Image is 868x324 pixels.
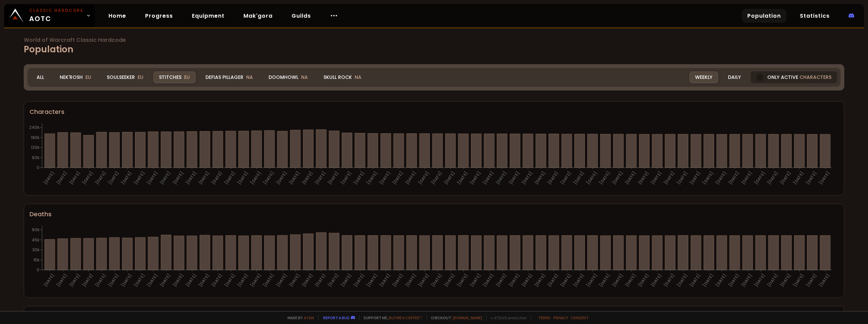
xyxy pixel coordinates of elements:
small: Classic Hardcore [29,7,83,14]
text: [DATE] [520,170,534,186]
text: [DATE] [533,273,547,288]
div: Skull Rock [318,71,367,83]
text: [DATE] [262,273,275,288]
text: [DATE] [133,170,146,186]
text: [DATE] [689,273,702,288]
text: [DATE] [249,273,262,288]
a: Consent [571,315,589,320]
text: [DATE] [675,273,689,288]
div: Deaths [29,209,839,219]
text: [DATE] [572,170,586,186]
div: Weekly [689,71,718,83]
text: [DATE] [210,170,223,186]
text: [DATE] [805,273,818,288]
text: [DATE] [430,170,443,186]
text: [DATE] [366,170,379,186]
text: [DATE] [184,170,198,186]
span: NA [246,74,253,81]
a: Equipment [186,9,230,23]
a: Statistics [794,9,835,23]
text: [DATE] [482,170,495,186]
tspan: 240k [29,124,40,130]
text: [DATE] [740,273,753,288]
text: [DATE] [314,170,327,186]
text: [DATE] [714,170,728,186]
text: [DATE] [172,273,185,288]
text: [DATE] [520,273,534,288]
tspan: 0 [37,165,39,170]
span: Made by [283,315,314,320]
a: Mak'gora [238,9,278,23]
text: [DATE] [353,273,366,288]
text: [DATE] [469,273,482,288]
a: Progress [140,9,178,23]
text: [DATE] [94,273,107,288]
text: [DATE] [572,273,586,288]
text: [DATE] [546,170,559,186]
tspan: 60k [32,227,40,233]
text: [DATE] [107,273,120,288]
text: [DATE] [223,170,236,186]
span: NA [355,74,361,81]
text: [DATE] [378,170,392,186]
text: [DATE] [301,273,314,288]
text: [DATE] [727,273,741,288]
span: characters [800,74,831,81]
text: [DATE] [559,273,572,288]
a: Terms [538,315,551,320]
text: [DATE] [417,273,430,288]
tspan: 45k [32,237,40,243]
text: [DATE] [81,273,94,288]
div: Daily [722,71,747,83]
a: [DOMAIN_NAME] [453,315,482,320]
text: [DATE] [159,170,172,186]
tspan: 15k [33,257,40,263]
text: [DATE] [391,273,405,288]
text: [DATE] [585,170,598,186]
div: Only active [751,71,837,83]
text: [DATE] [443,273,456,288]
text: [DATE] [391,170,405,186]
text: [DATE] [327,170,340,186]
text: [DATE] [249,170,262,186]
text: [DATE] [327,273,340,288]
text: [DATE] [68,273,81,288]
text: [DATE] [624,170,637,186]
text: [DATE] [275,273,288,288]
span: NA [301,74,308,81]
text: [DATE] [275,170,288,186]
text: [DATE] [818,273,831,288]
tspan: 30k [32,247,40,253]
text: [DATE] [353,170,366,186]
text: [DATE] [650,170,663,186]
text: [DATE] [146,170,159,186]
text: [DATE] [624,273,637,288]
text: [DATE] [417,170,430,186]
div: All [31,71,50,83]
text: [DATE] [650,273,663,288]
div: Doomhowl [263,71,314,83]
text: [DATE] [469,170,482,186]
a: Guilds [286,9,316,23]
text: [DATE] [779,170,792,186]
text: [DATE] [172,170,185,186]
text: [DATE] [508,273,521,288]
text: [DATE] [55,273,68,288]
text: [DATE] [792,273,805,288]
text: [DATE] [753,170,766,186]
text: [DATE] [663,273,676,288]
text: [DATE] [443,170,456,186]
text: [DATE] [120,273,133,288]
text: [DATE] [637,273,650,288]
text: [DATE] [702,170,715,186]
text: [DATE] [611,170,624,186]
span: World of Warcraft Classic Hardcode [24,37,844,43]
text: [DATE] [753,273,766,288]
text: [DATE] [559,170,572,186]
text: [DATE] [94,170,107,186]
text: [DATE] [339,273,353,288]
text: [DATE] [675,170,689,186]
text: [DATE] [430,273,443,288]
text: [DATE] [766,273,779,288]
span: AOTC [29,7,83,24]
